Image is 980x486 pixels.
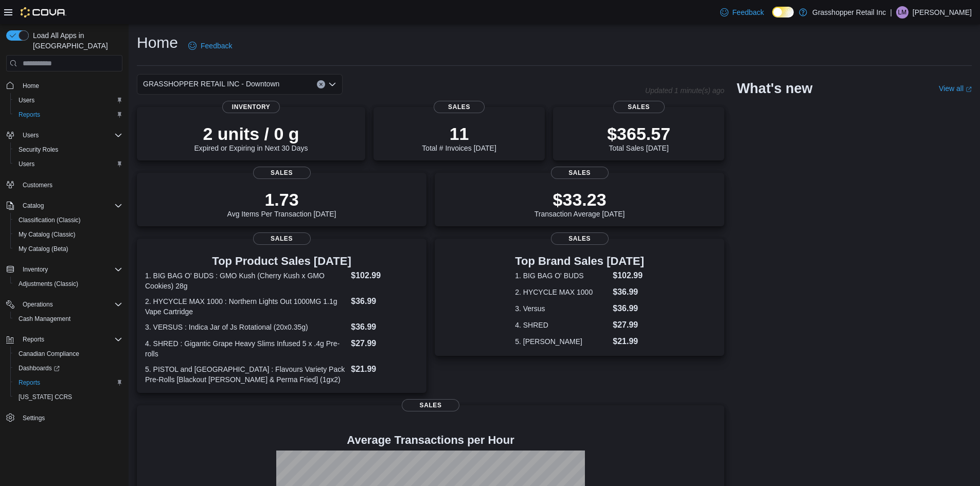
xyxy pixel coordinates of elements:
p: 1.73 [227,189,336,210]
dd: $36.99 [351,295,418,308]
a: Users [14,94,39,106]
span: Inventory [19,263,122,276]
p: $365.57 [607,123,670,144]
h3: Top Product Sales [DATE] [145,255,418,267]
button: Reports [10,375,127,390]
span: Canadian Compliance [19,350,79,358]
p: [PERSON_NAME] [913,6,972,19]
nav: Complex example [6,74,122,452]
button: Open list of options [328,80,336,88]
div: Expired or Expiring in Next 30 Days [194,123,308,152]
h3: Top Brand Sales [DATE] [515,255,644,267]
a: Reports [14,376,44,389]
dd: $102.99 [351,269,418,282]
dd: $27.99 [351,337,418,350]
div: Avg Items Per Transaction [DATE] [227,189,336,218]
a: Dashboards [10,361,127,375]
img: Cova [21,7,66,17]
span: Feedback [733,7,764,17]
dt: 3. Versus [515,303,609,314]
button: Users [19,129,43,141]
button: Inventory [2,262,127,277]
p: Grasshopper Retail Inc [812,6,886,19]
span: Security Roles [19,146,58,154]
div: Total Sales [DATE] [607,123,670,152]
span: Settings [23,414,45,422]
dd: $102.99 [613,269,644,282]
button: Catalog [19,200,48,212]
span: Feedback [201,41,232,51]
button: Adjustments (Classic) [10,277,127,291]
span: Adjustments (Classic) [14,278,122,290]
button: Operations [19,298,57,311]
span: Users [14,158,122,170]
span: Catalog [19,200,122,212]
span: [US_STATE] CCRS [19,393,72,401]
a: Customers [19,179,57,191]
span: Washington CCRS [14,391,122,403]
span: Cash Management [19,315,70,323]
dt: 2. HYCYCLE MAX 1000 [515,287,609,297]
div: Transaction Average [DATE] [534,189,625,218]
a: Dashboards [14,362,64,374]
span: GRASSHOPPER RETAIL INC - Downtown [143,78,279,90]
span: Inventory [222,101,280,113]
span: My Catalog (Beta) [19,245,68,253]
a: Cash Management [14,313,75,325]
span: Classification (Classic) [19,216,81,224]
span: Cash Management [14,313,122,325]
span: Sales [253,167,311,179]
span: Inventory [23,265,48,274]
p: | [890,6,892,19]
p: 11 [422,123,496,144]
a: Canadian Compliance [14,348,83,360]
span: My Catalog (Beta) [14,243,122,255]
a: View allExternal link [939,84,972,93]
span: Canadian Compliance [14,348,122,360]
button: Customers [2,177,127,192]
span: Settings [19,411,122,424]
span: Users [19,160,34,168]
a: Adjustments (Classic) [14,278,82,290]
dd: $27.99 [613,319,644,331]
button: Catalog [2,199,127,213]
dd: $36.99 [613,286,644,298]
span: Reports [14,376,122,389]
button: Reports [19,333,48,346]
button: Canadian Compliance [10,347,127,361]
span: Sales [253,232,311,245]
p: $33.23 [534,189,625,210]
span: Sales [434,101,485,113]
span: Sales [402,399,459,411]
span: Catalog [23,202,44,210]
span: Sales [613,101,665,113]
span: My Catalog (Classic) [14,228,122,241]
button: Users [10,157,127,171]
dd: $21.99 [351,363,418,375]
button: Operations [2,297,127,312]
p: 2 units / 0 g [194,123,308,144]
span: Security Roles [14,143,122,156]
button: Home [2,78,127,93]
span: Dashboards [19,364,60,372]
button: Reports [2,332,127,347]
span: Customers [19,178,122,191]
a: Settings [19,412,49,424]
dt: 5. [PERSON_NAME] [515,336,609,347]
button: Settings [2,410,127,425]
a: My Catalog (Beta) [14,243,73,255]
button: Clear input [317,80,325,88]
span: Load All Apps in [GEOGRAPHIC_DATA] [29,30,122,51]
dt: 4. SHRED : Gigantic Grape Heavy Slims Infused 5 x .4g Pre-rolls [145,338,347,359]
div: L M [896,6,908,19]
div: Total # Invoices [DATE] [422,123,496,152]
button: [US_STATE] CCRS [10,390,127,404]
button: My Catalog (Beta) [10,242,127,256]
button: Reports [10,107,127,122]
dd: $36.99 [613,302,644,315]
span: Reports [14,109,122,121]
a: Feedback [716,2,768,23]
span: Operations [19,298,122,311]
button: Users [2,128,127,142]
